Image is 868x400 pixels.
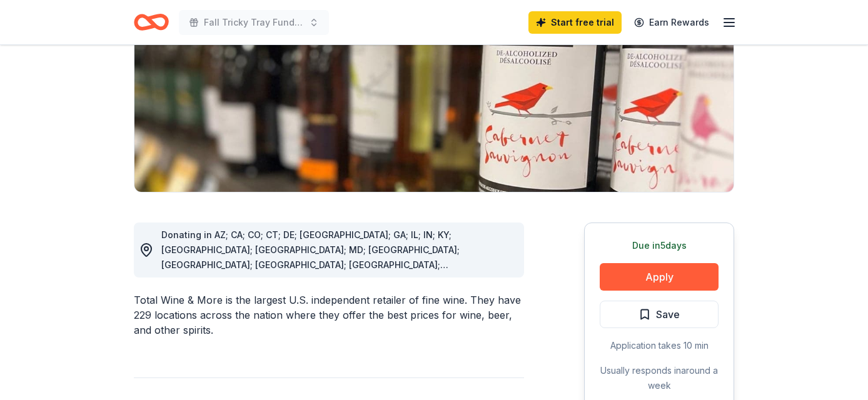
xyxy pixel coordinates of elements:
[656,306,680,322] span: Save
[627,11,717,34] a: Earn Rewards
[600,263,719,291] button: Apply
[600,363,719,393] div: Usually responds in around a week
[179,10,329,35] button: Fall Tricky Tray Fundraiser
[600,301,719,328] button: Save
[600,338,719,353] div: Application takes 10 min
[161,229,460,315] span: Donating in AZ; CA; CO; CT; DE; [GEOGRAPHIC_DATA]; GA; IL; IN; KY; [GEOGRAPHIC_DATA]; [GEOGRAPHIC...
[204,15,304,30] span: Fall Tricky Tray Fundraiser
[134,7,169,37] a: Home
[600,238,719,253] div: Due in 5 days
[528,11,622,34] a: Start free trial
[134,292,524,337] div: Total Wine & More is the largest U.S. independent retailer of fine wine. They have 229 locations ...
